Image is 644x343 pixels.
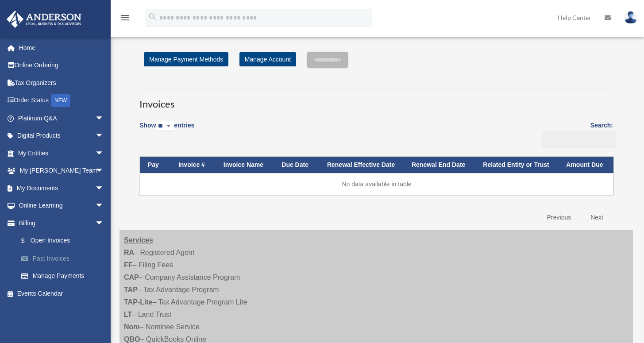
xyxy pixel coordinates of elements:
td: No data available in table [140,173,613,195]
h3: Invoices [139,89,613,111]
a: Billingarrow_drop_down [6,214,117,232]
a: Home [6,39,117,57]
strong: QBO [124,335,140,343]
strong: TAP [124,286,138,293]
a: menu [120,15,130,23]
img: Anderson Advisors Platinum Portal [4,11,84,28]
a: Manage Account [239,52,296,66]
strong: CAP [124,274,139,281]
th: Amount Due: activate to sort column ascending [558,157,613,173]
th: Renewal Effective Date: activate to sort column ascending [319,157,404,173]
a: Platinum Q&Aarrow_drop_down [6,109,117,127]
label: Show entries [139,120,194,140]
strong: FF [124,261,133,269]
strong: Nom [124,323,140,331]
th: Pay: activate to sort column descending [140,157,170,173]
strong: LT [124,311,132,318]
th: Renewal End Date: activate to sort column ascending [404,157,475,173]
a: Events Calendar [6,285,117,302]
th: Invoice Name: activate to sort column ascending [216,157,274,173]
a: Manage Payment Methods [144,52,228,66]
a: My Documentsarrow_drop_down [6,179,117,197]
span: $ [26,235,31,247]
span: arrow_drop_down [95,197,113,215]
th: Related Entity or Trust: activate to sort column ascending [475,157,558,173]
input: Search: [542,131,616,147]
a: Digital Productsarrow_drop_down [6,127,117,145]
span: arrow_drop_down [95,144,113,162]
a: Tax Organizers [6,74,117,92]
a: Previous [540,208,578,227]
a: Manage Payments [12,267,117,285]
strong: TAP-Lite [124,298,153,306]
strong: Services [124,236,153,244]
span: arrow_drop_down [95,214,113,232]
a: Next [584,208,610,227]
a: My Entitiesarrow_drop_down [6,144,117,162]
a: $Open Invoices [12,232,113,250]
a: Online Ordering [6,57,117,74]
a: My [PERSON_NAME] Teamarrow_drop_down [6,162,117,180]
i: search [148,12,158,22]
span: arrow_drop_down [95,179,113,197]
label: Search: [539,120,613,147]
strong: RA [124,249,134,256]
a: Online Learningarrow_drop_down [6,197,117,215]
th: Due Date: activate to sort column ascending [274,157,319,173]
th: Invoice #: activate to sort column ascending [170,157,216,173]
span: arrow_drop_down [95,162,113,180]
img: User Pic [624,11,637,24]
span: arrow_drop_down [95,109,113,127]
a: Past Invoices [12,250,117,267]
a: Order StatusNEW [6,92,117,110]
div: NEW [51,94,70,107]
span: arrow_drop_down [95,127,113,145]
select: Showentries [156,121,174,131]
i: menu [120,12,130,23]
